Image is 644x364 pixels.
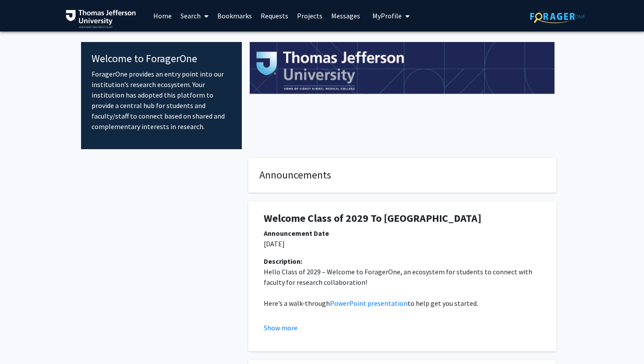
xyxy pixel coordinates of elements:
a: Projects [293,0,327,31]
button: Show more [264,322,297,333]
iframe: Chat [7,325,37,357]
p: ForagerOne provides an entry point into our institution’s research ecosystem. Your institution ha... [92,69,231,132]
p: Here’s a walk-through to help get you started. [264,298,541,308]
a: Requests [256,0,293,31]
img: Thomas Jefferson University Logo [66,10,136,28]
span: My Profile [372,11,402,20]
p: Hello Class of 2029 – Welcome to ForagerOne, an ecosystem for students to connect with faculty fo... [264,266,541,287]
h1: Welcome Class of 2029 To [GEOGRAPHIC_DATA] [264,212,541,225]
img: ForagerOne Logo [530,10,585,23]
div: Announcement Date [264,228,541,238]
img: Cover Image [250,42,555,94]
a: Bookmarks [213,0,256,31]
h4: Announcements [259,169,545,182]
a: Messages [327,0,364,31]
h4: Welcome to ForagerOne [92,52,231,65]
a: Search [176,0,213,31]
a: PowerPoint presentation [330,299,407,308]
div: Description: [264,256,541,266]
a: Home [149,0,176,31]
p: [DATE] [264,238,541,249]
